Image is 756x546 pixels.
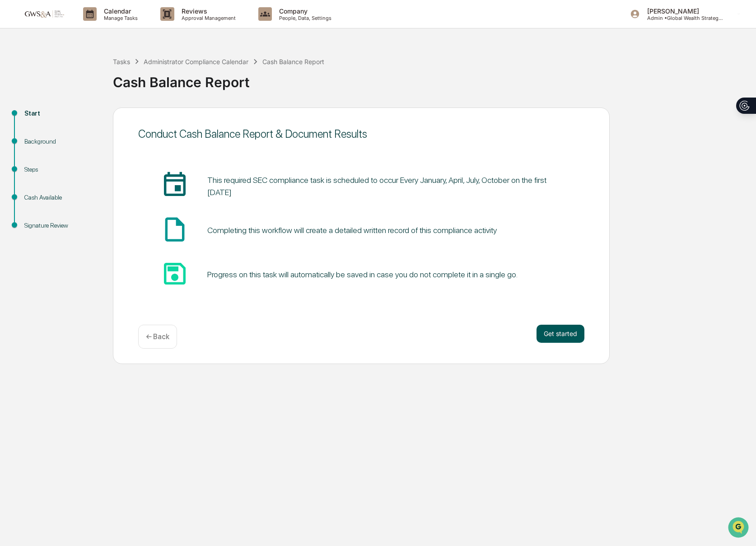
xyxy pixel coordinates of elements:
span: Preclearance [18,114,58,123]
div: Completing this workflow will create a detailed written record of this compliance activity [207,225,497,235]
p: [PERSON_NAME] [640,7,724,15]
div: Steps [24,165,98,174]
span: save_icon [160,259,189,288]
button: Start new chat [154,72,164,83]
img: logo [22,9,65,18]
p: Admin • Global Wealth Strategies Associates [640,15,724,21]
a: 🔎Data Lookup [5,127,61,144]
span: insert_drive_file_icon [160,215,189,244]
span: Pylon [90,153,109,160]
div: Cash Available [24,193,98,202]
p: How can we help? [9,19,164,33]
p: Approval Management [174,15,240,21]
div: Start new chat [31,69,148,78]
span: Attestations [75,114,112,123]
p: People, Data, Settings [272,15,336,21]
p: Manage Tasks [97,15,142,21]
div: 🖐️ [9,115,16,122]
div: Administrator Compliance Calendar [144,58,248,65]
a: 🖐️Preclearance [5,110,62,126]
div: 🔎 [9,132,16,139]
iframe: Open customer support [727,516,751,541]
div: Background [24,137,98,146]
div: Tasks [113,58,130,65]
a: 🗄️Attestations [62,110,116,126]
div: Cash Balance Report [113,67,751,90]
div: 🗄️ [65,115,73,122]
div: Start [24,109,98,118]
a: Powered byPylon [64,153,109,160]
p: Calendar [97,7,142,15]
p: Reviews [174,7,240,15]
div: Cash Balance Report [262,58,324,65]
button: Get started [537,325,584,343]
div: Conduct Cash Balance Report & Document Results [138,127,584,140]
img: 1746055101610-c473b297-6a78-478c-a979-82029cc54cd1 [9,69,25,85]
div: Progress on this task will automatically be saved in case you do not complete it in a single go. [207,270,518,279]
div: Signature Review [24,221,98,230]
p: ← Back [146,332,169,341]
div: We're available if you need us! [31,78,114,85]
p: Company [272,7,336,15]
span: insert_invitation_icon [160,171,189,200]
span: Data Lookup [18,131,57,140]
pre: This required SEC compliance task is scheduled to occur Every January, April, July, October on th... [207,174,562,198]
